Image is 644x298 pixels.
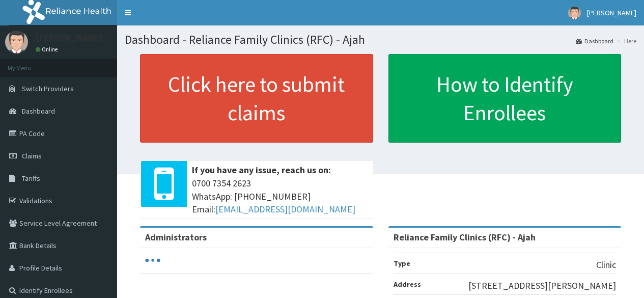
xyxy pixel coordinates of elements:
span: Tariffs [22,174,40,183]
h1: Dashboard - Reliance Family Clinics (RFC) - Ajah [125,33,636,46]
img: User Image [5,31,28,53]
a: How to Identify Enrollees [388,54,622,143]
span: [PERSON_NAME] [587,8,636,17]
strong: Reliance Family Clinics (RFC) - Ajah [394,231,536,243]
b: Administrators [145,231,207,243]
a: [EMAIL_ADDRESS][DOMAIN_NAME] [215,203,355,215]
b: Address [394,280,421,289]
a: Dashboard [576,37,613,45]
span: Claims [22,151,42,160]
span: Switch Providers [22,84,74,93]
b: If you have any issue, reach us on: [192,164,331,176]
b: Type [394,259,410,268]
p: [STREET_ADDRESS][PERSON_NAME] [468,279,616,292]
a: Online [36,46,60,53]
p: Clinic [596,258,616,272]
li: Here [614,37,636,45]
p: [PERSON_NAME] [36,33,102,42]
a: Click here to submit claims [140,54,373,143]
span: 0700 7354 2623 WhatsApp: [PHONE_NUMBER] Email: [192,177,368,216]
svg: audio-loading [145,253,160,268]
img: User Image [568,7,581,19]
span: Dashboard [22,106,55,116]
